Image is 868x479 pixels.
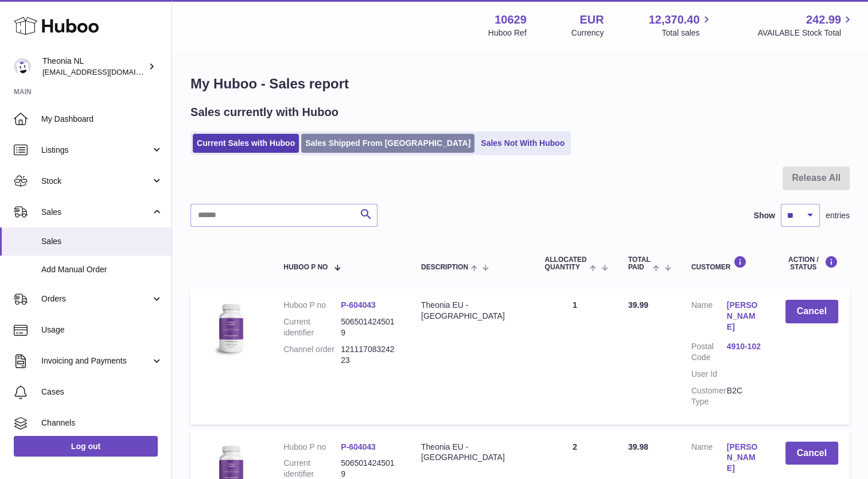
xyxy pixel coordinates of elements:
[202,300,259,357] img: 106291725893172.jpg
[754,210,775,221] label: Show
[190,105,338,120] h2: Sales currently with Huboo
[14,436,158,457] a: Log out
[341,442,376,451] a: P-604043
[727,442,762,474] a: [PERSON_NAME]
[648,12,713,38] a: 12,370.40 Total sales
[628,256,651,271] span: Total paid
[691,442,727,477] dt: Name
[691,341,727,363] dt: Postal Code
[41,145,151,156] span: Listings
[421,300,522,322] div: Theonia EU - [GEOGRAPHIC_DATA]
[283,316,341,338] dt: Current identifier
[648,12,699,28] span: 12,370.40
[757,28,854,38] span: AVAILABLE Stock Total
[628,300,648,310] span: 39.99
[341,344,398,366] dd: 12111708324223
[341,300,376,310] a: P-604043
[785,442,839,465] button: Cancel
[488,28,527,38] div: Huboo Ref
[283,442,341,453] dt: Huboo P no
[691,300,727,335] dt: Name
[41,176,151,187] span: Stock
[42,56,146,78] div: Theonia NL
[41,356,151,366] span: Invoicing and Payments
[41,418,163,428] span: Channels
[14,58,31,75] img: info@wholesomegoods.eu
[301,134,474,153] a: Sales Shipped From [GEOGRAPHIC_DATA]
[727,385,762,407] dd: B2C
[727,300,762,333] a: [PERSON_NAME]
[727,341,762,352] a: 4910-102
[806,12,841,28] span: 242.99
[421,442,522,463] div: Theonia EU - [GEOGRAPHIC_DATA]
[41,207,151,218] span: Sales
[691,369,727,380] dt: User Id
[41,293,151,304] span: Orders
[193,134,299,153] a: Current Sales with Huboo
[477,134,569,153] a: Sales Not With Huboo
[544,256,587,271] span: ALLOCATED Quantity
[757,12,854,38] a: 242.99 AVAILABLE Stock Total
[41,325,163,335] span: Usage
[661,28,713,38] span: Total sales
[41,387,163,397] span: Cases
[283,264,328,271] span: Huboo P no
[691,385,727,407] dt: Customer Type
[283,344,341,366] dt: Channel order
[421,264,468,271] span: Description
[341,316,398,338] dd: 5065014245019
[826,210,850,221] span: entries
[579,12,604,28] strong: EUR
[785,256,839,271] div: Action / Status
[785,300,839,323] button: Cancel
[41,264,163,275] span: Add Manual Order
[691,256,762,271] div: Customer
[283,300,341,311] dt: Huboo P no
[495,12,527,28] strong: 10629
[628,442,648,451] span: 39.98
[533,288,616,424] td: 1
[190,75,850,93] h1: My Huboo - Sales report
[41,114,163,125] span: My Dashboard
[42,67,169,76] span: [EMAIL_ADDRESS][DOMAIN_NAME]
[571,28,604,38] div: Currency
[41,236,163,247] span: Sales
